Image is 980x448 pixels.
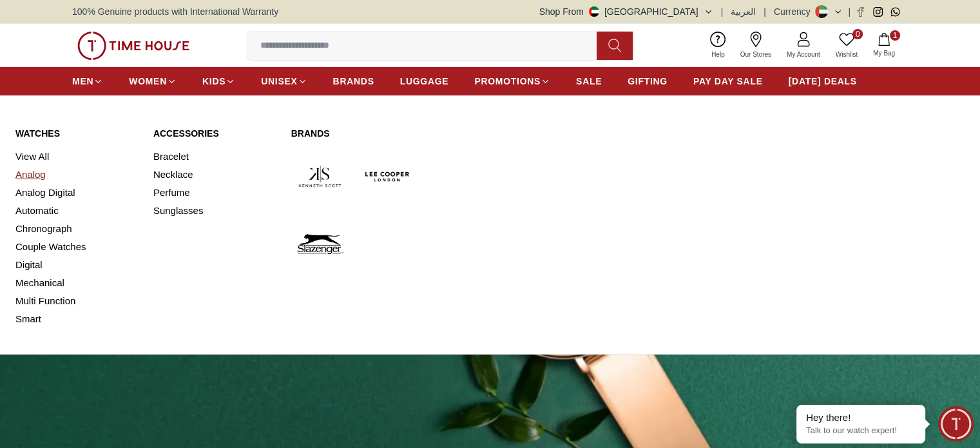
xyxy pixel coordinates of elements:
a: Help [704,29,733,62]
a: [DATE] DEALS [789,70,857,93]
a: Bracelet [153,148,276,166]
span: 0 [852,29,863,39]
span: PAY DAY SALE [693,75,763,88]
img: Lee Cooper [359,148,416,205]
span: WOMEN [129,75,167,88]
a: Automatic [15,202,138,220]
a: KIDS [202,70,235,93]
img: Tornado [494,148,551,205]
a: Analog [15,166,138,184]
span: My Account [782,50,825,59]
a: WOMEN [129,70,177,93]
a: Facebook [856,7,865,17]
button: 1My Bag [865,30,903,61]
span: Our Stores [735,50,776,59]
div: Currency [774,5,816,18]
a: UNISEX [261,70,307,93]
span: 100% Genuine products with International Warranty [72,5,278,18]
a: LUGGAGE [400,70,449,93]
span: MEN [72,75,93,88]
a: Necklace [153,166,276,184]
a: PROMOTIONS [474,70,550,93]
a: Accessories [153,127,276,140]
div: Chat Widget [938,406,974,442]
span: UNISEX [261,75,297,88]
a: Brands [291,127,552,140]
a: MEN [72,70,103,93]
a: Instagram [873,7,883,17]
span: KIDS [202,75,226,88]
img: Kenneth Scott [291,148,349,205]
a: SALE [576,70,602,93]
span: GIFTING [628,75,668,88]
span: My Bag [868,48,900,58]
p: Talk to our watch expert! [806,425,916,436]
span: 1 [890,30,900,41]
span: LUGGAGE [400,75,449,88]
a: Digital [15,256,138,274]
a: GIFTING [628,70,668,93]
a: Whatsapp [890,7,900,17]
a: Couple Watches [15,238,138,256]
span: Wishlist [831,50,863,59]
a: Chronograph [15,220,138,238]
a: Smart [15,310,138,328]
a: 0Wishlist [828,29,865,62]
a: View All [15,148,138,166]
img: Slazenger [291,215,349,273]
a: Analog Digital [15,184,138,202]
div: Hey there! [806,411,916,424]
a: Multi Function [15,292,138,310]
span: | [764,5,766,18]
a: Watches [15,127,138,140]
img: ... [77,32,189,60]
span: | [721,5,724,18]
a: BRANDS [333,70,374,93]
img: United Arab Emirates [589,6,599,17]
span: [DATE] DEALS [789,75,857,88]
span: PROMOTIONS [474,75,541,88]
img: Quantum [427,148,484,205]
span: BRANDS [333,75,374,88]
a: Sunglasses [153,202,276,220]
button: العربية [731,5,756,18]
a: PAY DAY SALE [693,70,763,93]
a: Perfume [153,184,276,202]
a: Mechanical [15,274,138,292]
button: Shop From[GEOGRAPHIC_DATA] [539,5,713,18]
span: | [848,5,850,18]
span: SALE [576,75,602,88]
span: Help [706,50,730,59]
a: Our Stores [733,29,779,62]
